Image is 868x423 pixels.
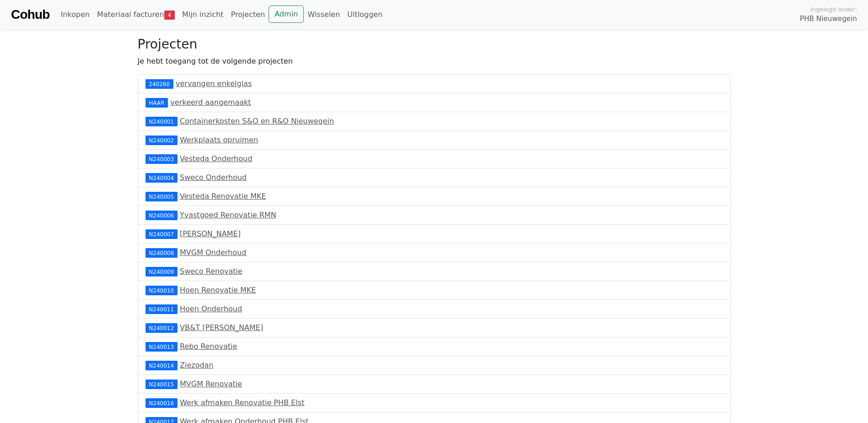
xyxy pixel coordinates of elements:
a: Hoen Onderhoud [180,304,242,313]
a: Materiaal facturen4 [93,5,178,24]
p: Je hebt toegang tot de volgende projecten [138,56,731,67]
a: VB&T [PERSON_NAME] [180,323,263,332]
a: Sweco Onderhoud [180,173,247,182]
div: N240005 [146,192,178,201]
a: Rebo Renovatie [180,342,237,351]
a: [PERSON_NAME] [180,229,241,238]
h3: Projecten [138,37,731,52]
a: Ziezodan [180,361,214,369]
a: Sweco Renovatie [180,267,243,276]
div: N240016 [146,398,178,407]
a: Wisselen [304,5,344,24]
div: N240006 [146,211,178,220]
a: Uitloggen [344,5,386,24]
a: MVGM Renovatie [180,380,242,388]
div: N240012 [146,323,178,332]
div: N240009 [146,267,178,276]
a: MVGM Onderhoud [180,248,246,257]
div: N240003 [146,154,178,163]
div: N240015 [146,380,178,389]
div: N240004 [146,173,178,182]
a: Hoen Renovatie MKE [180,286,256,294]
a: Yvastgoed Renovatie RMN [180,211,276,219]
span: Ingelogd onder: [810,5,857,14]
div: N240013 [146,342,178,351]
a: Inkopen [57,5,93,24]
a: vervangen enkelglas [176,79,252,88]
a: Vesteda Renovatie MKE [180,192,266,201]
div: N240008 [146,248,178,257]
a: Admin [269,5,304,23]
div: N240001 [146,117,178,126]
span: PHB Nieuwegein [800,14,857,24]
a: Vesteda Onderhoud [180,154,252,163]
a: Containerkosten S&O en R&O Nieuwegein [180,117,334,125]
div: N240007 [146,229,178,239]
div: N240014 [146,361,178,370]
a: verkeerd aangemaakt [170,98,251,107]
div: N240010 [146,286,178,295]
div: N240011 [146,304,178,314]
a: Cohub [11,4,49,26]
span: 4 [164,11,175,20]
a: Werkplaats opruimen [180,136,258,144]
div: 240260 [146,79,173,88]
a: Werk afmaken Renovatie PHB Elst [180,398,304,407]
div: HAAR [146,98,168,107]
a: Projecten [227,5,269,24]
a: Mijn inzicht [178,5,227,24]
div: N240002 [146,136,178,145]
